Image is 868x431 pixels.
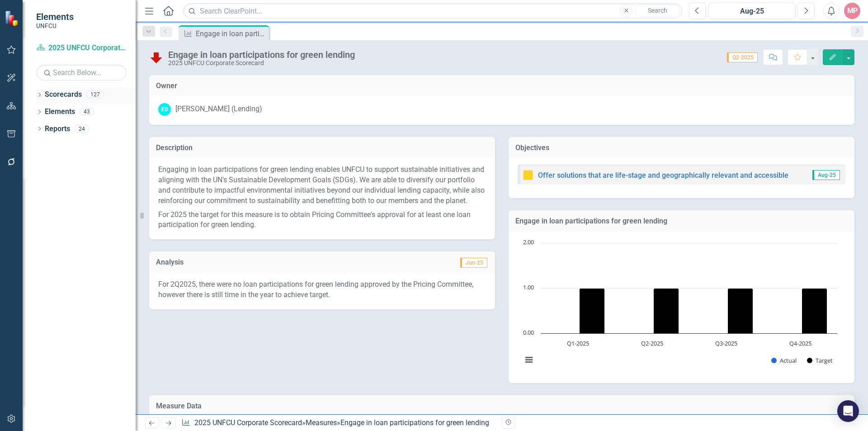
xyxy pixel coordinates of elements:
[580,288,827,333] g: Target, bar series 2 of 2 with 4 bars.
[641,339,663,347] text: Q2-2025
[789,339,811,347] text: Q4-2025
[635,5,680,17] button: Search
[728,288,753,333] path: Q3-2025, 1. Target.
[45,124,70,134] a: Reports
[837,400,859,422] div: Open Intercom Messenger
[518,238,845,374] div: Chart. Highcharts interactive chart.
[812,170,840,180] span: Aug-25
[156,144,488,152] h3: Description
[5,10,20,26] img: ClearPoint Strategy
[45,107,75,117] a: Elements
[538,171,788,180] a: Offer solutions that are life-stage and geographically relevant and accessible
[523,328,534,336] text: 0.00
[515,217,848,225] h3: Engage in loan participations for green lending
[715,339,737,347] text: Q3-2025
[158,279,486,300] p: For 2Q2025, there were no loan participations for green lending approved by the Pricing Committee...
[158,165,486,208] p: Engaging in loan participations for green lending enables UNFCU to support sustainable initiative...
[156,82,848,90] h3: Owner
[36,65,127,81] input: Search Below...
[567,339,589,347] text: Q1-2025
[844,3,860,19] button: MP
[158,208,486,231] p: For 2025 the target for this measure is to obtain Pricing Committee's approval for at least one l...
[149,50,164,65] img: Below Plan
[156,258,321,266] h3: Analysis
[523,238,534,246] text: 2.00
[802,288,827,333] path: Q4-2025, 1. Target.
[168,50,355,60] div: Engage in loan participations for green lending
[580,288,605,333] path: Q1-2025, 1. Target.
[196,28,267,39] div: Engage in loan participations for green lending
[158,103,171,116] div: ED
[80,108,94,116] div: 43
[654,288,679,333] path: Q2-2025, 1. Target.
[708,3,795,19] button: Aug-25
[86,91,104,99] div: 127
[523,170,533,180] img: Caution
[523,354,535,366] button: View chart menu, Chart
[306,418,337,427] a: Measures
[807,356,833,365] button: Show Target
[181,418,495,428] div: » »
[75,125,89,133] div: 24
[340,418,489,427] div: Engage in loan participations for green lending
[727,52,758,62] span: Q2-2025
[712,6,792,17] div: Aug-25
[771,356,797,365] button: Show Actual
[648,7,667,14] span: Search
[515,144,848,152] h3: Objectives
[518,238,842,374] svg: Interactive chart
[168,60,355,66] div: 2025 UNFCU Corporate Scorecard
[45,90,82,100] a: Scorecards
[36,11,74,22] span: Elements
[183,3,682,19] input: Search ClearPoint...
[460,258,487,268] span: Jun-25
[523,283,534,291] text: 1.00
[175,104,262,114] div: [PERSON_NAME] (Lending)
[156,402,848,410] h3: Measure Data
[194,418,302,427] a: 2025 UNFCU Corporate Scorecard
[36,22,74,29] small: UNFCU
[36,43,127,53] a: 2025 UNFCU Corporate Scorecard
